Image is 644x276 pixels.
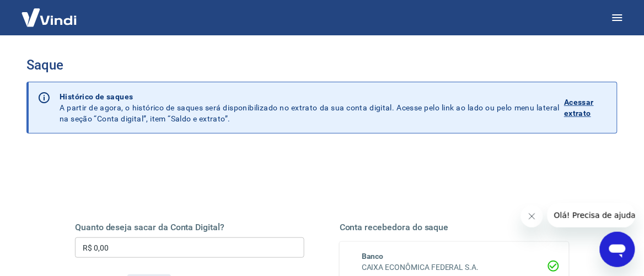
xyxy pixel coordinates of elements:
[75,222,304,233] h5: Quanto deseja sacar da Conta Digital?
[548,203,635,227] iframe: Mensagem da empresa
[362,262,547,273] h6: CAIXA ECONÔMICA FEDERAL S.A.
[60,91,560,124] p: A partir de agora, o histórico de saques será disponibilizado no extrato da sua conta digital. Ac...
[26,57,618,73] h3: Saque
[600,232,635,267] iframe: Botão para abrir a janela de mensagens
[564,91,608,124] a: Acessar extrato
[521,205,543,227] iframe: Fechar mensagem
[60,91,560,102] p: Histórico de saques
[7,8,93,17] span: Olá! Precisa de ajuda?
[564,97,608,119] p: Acessar extrato
[362,252,384,261] span: Banco
[13,1,85,34] img: Vindi
[340,222,569,233] h5: Conta recebedora do saque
